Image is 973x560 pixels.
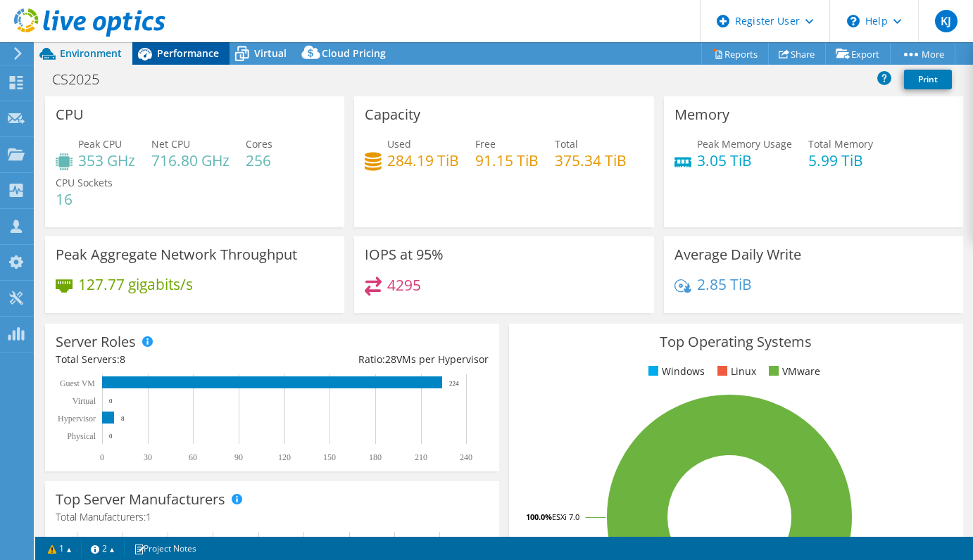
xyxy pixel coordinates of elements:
[151,137,190,151] span: Net CPU
[56,509,489,525] h4: Total Manufacturers:
[808,153,873,168] h4: 5.99 TiB
[60,46,122,60] span: Environment
[73,396,96,406] text: Virtual
[109,433,113,440] text: 0
[520,334,953,350] h3: Top Operating Systems
[714,364,756,379] li: Linux
[146,510,151,523] span: 1
[189,452,197,462] text: 60
[56,176,113,189] span: CPU Sockets
[56,492,225,507] h3: Top Server Manufacturers
[449,380,459,387] text: 224
[56,334,136,350] h3: Server Roles
[674,107,729,122] h3: Memory
[322,46,386,60] span: Cloud Pricing
[387,277,421,293] h4: 4295
[38,540,82,557] a: 1
[385,352,396,366] span: 28
[67,431,96,441] text: Physical
[415,452,427,462] text: 210
[365,247,444,262] h3: IOPS at 95%
[109,397,113,405] text: 0
[151,153,230,168] h4: 716.80 GHz
[365,107,420,122] h3: Capacity
[475,153,539,168] h4: 91.15 TiB
[124,540,206,557] a: Project Notes
[768,43,826,65] a: Share
[526,511,552,522] tspan: 100.0%
[552,511,579,522] tspan: ESXi 7.0
[144,452,152,462] text: 30
[697,276,752,292] h4: 2.85 TiB
[58,414,96,424] text: Hypervisor
[246,153,272,168] h4: 256
[674,247,801,262] h3: Average Daily Write
[890,43,955,65] a: More
[81,540,125,557] a: 2
[120,352,125,366] span: 8
[56,191,113,207] h4: 16
[46,72,121,87] h1: CS2025
[56,352,272,367] div: Total Servers:
[904,70,952,89] a: Print
[78,153,135,168] h4: 353 GHz
[323,452,336,462] text: 150
[701,43,769,65] a: Reports
[56,107,84,122] h3: CPU
[369,452,382,462] text: 180
[78,137,122,151] span: Peak CPU
[645,364,705,379] li: Windows
[387,137,411,151] span: Used
[808,137,873,151] span: Total Memory
[555,153,627,168] h4: 375.34 TiB
[100,452,104,462] text: 0
[234,452,243,462] text: 90
[825,43,891,65] a: Export
[935,10,958,32] span: KJ
[254,46,287,60] span: Virtual
[697,137,792,151] span: Peak Memory Usage
[460,452,472,462] text: 240
[765,364,820,379] li: VMware
[475,137,496,151] span: Free
[555,137,578,151] span: Total
[78,276,193,292] h4: 127.77 gigabits/s
[278,452,291,462] text: 120
[121,415,125,422] text: 8
[387,153,459,168] h4: 284.19 TiB
[272,352,488,367] div: Ratio: VMs per Hypervisor
[697,153,792,168] h4: 3.05 TiB
[60,378,95,388] text: Guest VM
[56,247,297,262] h3: Peak Aggregate Network Throughput
[847,15,860,27] svg: \n
[157,46,219,60] span: Performance
[246,137,272,151] span: Cores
